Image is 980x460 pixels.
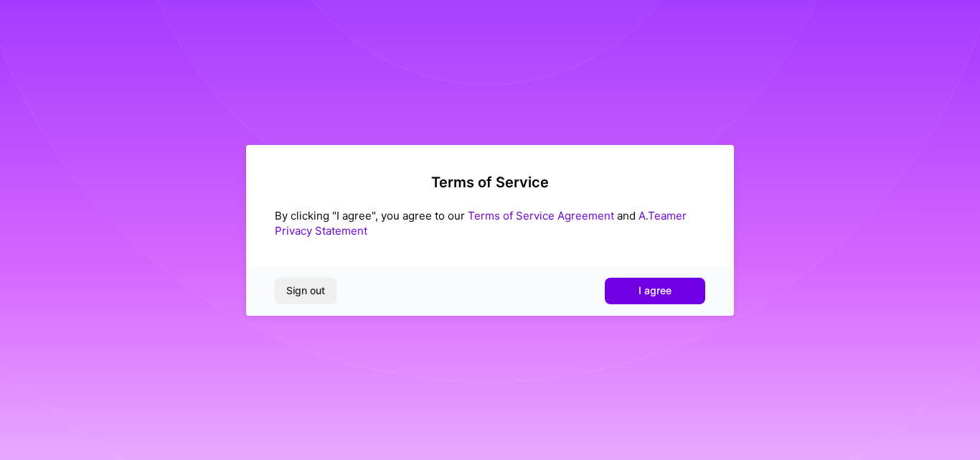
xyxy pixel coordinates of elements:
[275,174,705,191] h2: Terms of Service
[275,278,336,304] button: Sign out
[275,208,705,238] div: By clicking "I agree", you agree to our and
[639,283,672,298] span: I agree
[468,209,614,222] a: Terms of Service Agreement
[286,283,325,298] span: Sign out
[605,278,705,304] button: I agree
